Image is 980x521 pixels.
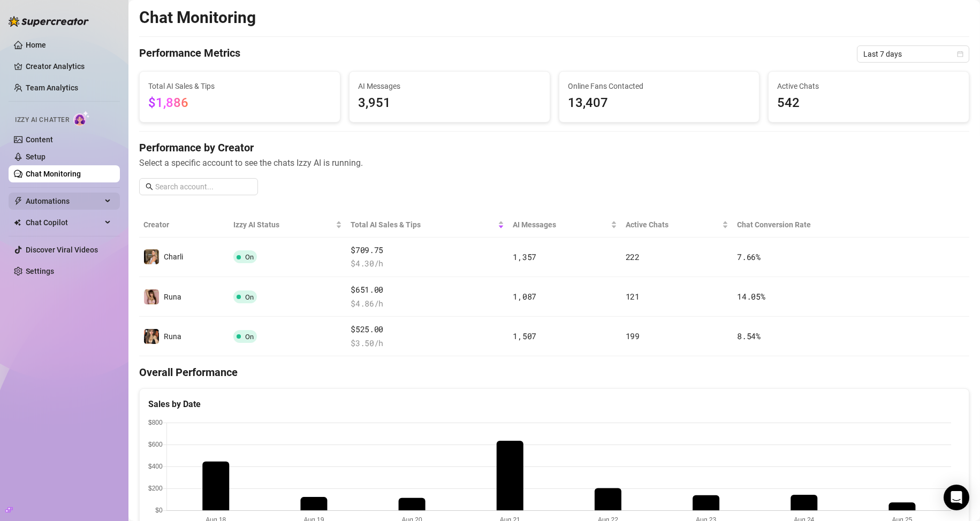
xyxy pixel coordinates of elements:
th: Total AI Sales & Tips [346,212,508,237]
span: thunderbolt [14,197,22,205]
span: Online Fans Contacted [568,80,751,92]
img: Charli [144,249,159,264]
h4: Performance by Creator [139,140,969,155]
a: Setup [26,152,45,161]
span: Active Chats [777,80,960,92]
span: Last 7 days [863,46,963,62]
span: AI Messages [358,80,541,92]
img: Runa [144,289,159,304]
span: Runa [164,332,181,341]
th: AI Messages [508,212,621,237]
a: Content [26,135,53,144]
input: Search account... [155,181,252,193]
a: Chat Monitoring [26,170,81,178]
span: 8.54 % [737,331,761,341]
span: Active Chats [626,219,720,231]
span: Chat Copilot [26,214,102,231]
a: Discover Viral Videos [26,246,98,254]
span: $709.75 [351,244,504,257]
span: $ 4.86 /h [351,297,504,310]
a: Home [26,41,46,49]
a: Creator Analytics [26,58,111,75]
span: 14.05 % [737,291,765,302]
h4: Performance Metrics [139,45,240,63]
span: On [245,253,254,261]
div: Open Intercom Messenger [944,485,969,510]
span: 222 [626,251,640,262]
span: Charli [164,252,183,261]
span: Izzy AI Chatter [15,115,69,125]
span: calendar [957,51,963,57]
div: Sales by Date [148,397,960,411]
span: build [5,506,13,514]
span: 121 [626,291,640,302]
img: Runa [144,329,159,344]
span: 542 [777,93,960,113]
span: 7.66 % [737,251,761,262]
span: Total AI Sales & Tips [148,80,331,92]
span: AI Messages [513,219,608,231]
span: 13,407 [568,93,751,113]
span: $651.00 [351,284,504,296]
img: AI Chatter [73,111,90,126]
span: On [245,293,254,301]
a: Team Analytics [26,83,78,92]
span: On [245,333,254,341]
span: $1,886 [148,95,188,110]
th: Chat Conversion Rate [733,212,886,237]
h2: Chat Monitoring [139,7,256,28]
a: Settings [26,267,54,275]
span: $525.00 [351,323,504,336]
h4: Overall Performance [139,365,969,380]
span: Izzy AI Status [233,219,334,231]
span: 3,951 [358,93,541,113]
img: logo-BBDzfeDw.svg [9,16,89,27]
span: Automations [26,193,102,210]
span: 1,507 [513,331,536,341]
th: Active Chats [621,212,733,237]
span: search [146,183,153,190]
img: Chat Copilot [14,219,21,226]
th: Creator [139,212,229,237]
span: Select a specific account to see the chats Izzy AI is running. [139,156,969,170]
span: 1,357 [513,251,536,262]
span: 199 [626,331,640,341]
span: Runa [164,293,181,301]
span: $ 4.30 /h [351,257,504,270]
th: Izzy AI Status [229,212,347,237]
span: Total AI Sales & Tips [351,219,496,231]
span: 1,087 [513,291,536,302]
span: $ 3.50 /h [351,337,504,350]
